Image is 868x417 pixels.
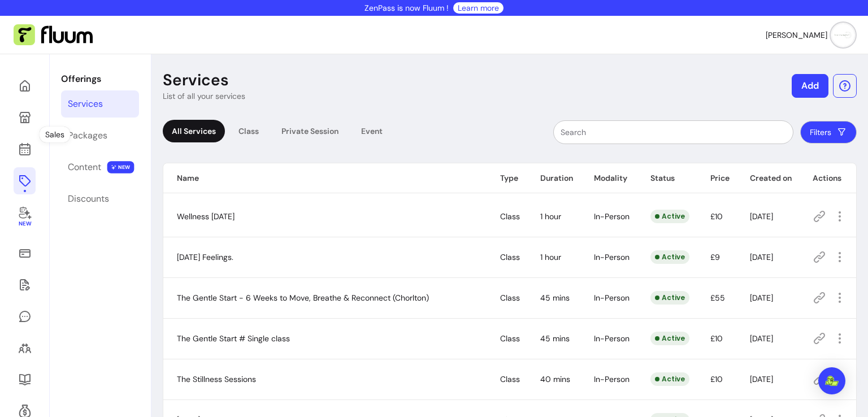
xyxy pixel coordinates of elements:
[750,252,773,262] span: [DATE]
[710,333,723,344] span: £10
[61,72,139,86] p: Offerings
[650,210,689,223] div: Active
[540,293,570,303] span: 45 mins
[352,120,392,142] div: Event
[107,161,134,173] span: NEW
[177,211,235,221] span: Wellness [DATE]
[792,74,828,98] button: Add
[364,2,449,14] p: ZenPass is now Fluum !
[540,252,561,262] span: 1 hour
[500,374,520,384] span: Class
[61,90,139,118] a: Services
[710,211,723,221] span: £10
[229,120,268,142] div: Class
[594,293,630,303] span: In-Person
[710,252,720,262] span: £9
[799,163,856,193] th: Actions
[500,333,520,344] span: Class
[18,220,31,228] span: New
[272,120,348,142] div: Private Session
[750,293,773,303] span: [DATE]
[650,372,689,386] div: Active
[750,333,773,344] span: [DATE]
[163,120,225,142] div: All Services
[650,250,689,264] div: Active
[750,211,773,221] span: [DATE]
[458,2,499,14] a: Learn more
[68,192,109,206] div: Discounts
[637,163,697,193] th: Status
[14,136,36,163] a: Calendar
[14,303,36,330] a: My Messages
[61,154,139,181] a: Content NEW
[177,333,290,344] span: The Gentle Start # Single class
[487,163,527,193] th: Type
[14,24,93,46] img: Fluum Logo
[818,367,845,394] div: Open Intercom Messenger
[14,104,36,131] a: My Page
[14,240,36,267] a: Sales
[650,291,689,305] div: Active
[736,163,799,193] th: Created on
[163,90,245,102] p: List of all your services
[163,70,229,90] p: Services
[594,374,630,384] span: In-Person
[540,211,561,221] span: 1 hour
[766,24,854,46] button: avatar[PERSON_NAME]
[14,366,36,393] a: Resources
[61,185,139,212] a: Discounts
[14,271,36,298] a: Waivers
[594,252,630,262] span: In-Person
[68,97,103,111] div: Services
[832,24,854,46] img: avatar
[650,332,689,345] div: Active
[540,333,570,344] span: 45 mins
[697,163,737,193] th: Price
[500,211,520,221] span: Class
[766,29,827,41] span: [PERSON_NAME]
[710,293,725,303] span: £55
[177,374,256,384] span: The Stillness Sessions
[14,167,36,194] a: Offerings
[594,211,630,221] span: In-Person
[580,163,637,193] th: Modality
[40,127,70,142] div: Sales
[750,374,773,384] span: [DATE]
[500,252,520,262] span: Class
[177,293,429,303] span: The Gentle Start - 6 Weeks to Move, Breathe & Reconnect (Chorlton)
[594,333,630,344] span: In-Person
[527,163,580,193] th: Duration
[68,129,107,142] div: Packages
[61,122,139,149] a: Packages
[14,335,36,362] a: Clients
[710,374,723,384] span: £10
[68,160,101,174] div: Content
[500,293,520,303] span: Class
[800,121,857,144] button: Filters
[163,163,487,193] th: Name
[177,252,233,262] span: [DATE] Feelings.
[14,199,36,235] a: New
[540,374,570,384] span: 40 mins
[561,127,786,138] input: Search
[14,72,36,99] a: Home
